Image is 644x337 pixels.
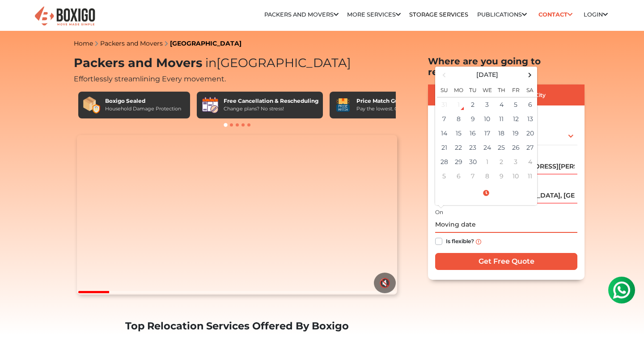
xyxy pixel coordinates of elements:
[437,81,451,97] th: Su
[170,39,241,47] a: [GEOGRAPHIC_DATA]
[83,96,101,114] img: Boxigo Sealed
[334,96,352,114] img: Price Match Guarantee
[105,105,181,113] div: Household Damage Protection
[224,105,318,113] div: Change plans? No stress!
[100,39,163,47] a: Packers and Movers
[356,97,424,105] div: Price Match Guarantee
[77,135,397,295] video: Your browser does not support the video tag.
[74,75,226,83] span: Effortlessly streamlining Every movement.
[224,97,318,105] div: Free Cancellation & Rescheduling
[374,273,396,293] button: 🔇
[435,217,577,233] input: Moving date
[480,81,494,97] th: We
[508,81,523,97] th: Fr
[435,208,443,216] label: On
[437,189,535,197] a: Select Time
[494,81,508,97] th: Th
[74,39,93,47] a: Home
[524,69,536,81] span: Next Month
[438,69,450,81] span: Previous Month
[9,9,27,27] img: whatsapp-icon.svg
[523,81,537,97] th: Sa
[105,97,181,105] div: Boxigo Sealed
[466,81,480,97] th: Tu
[202,55,351,70] span: [GEOGRAPHIC_DATA]
[451,68,523,81] th: Select Month
[264,11,339,18] a: Packers and Movers
[477,11,527,18] a: Publications
[476,239,481,244] img: info
[34,5,96,27] img: Boxigo
[409,11,468,18] a: Storage Services
[452,98,465,111] div: 1
[347,11,401,18] a: More services
[451,81,466,97] th: Mo
[446,236,474,245] label: Is flexible?
[74,56,400,71] h1: Packers and Movers
[74,320,400,332] h2: Top Relocation Services Offered By Boxigo
[435,253,577,270] input: Get Free Quote
[205,55,216,70] span: in
[535,8,575,21] a: Contact
[356,105,424,113] div: Pay the lowest. Guaranteed!
[584,11,608,18] a: Login
[201,96,219,114] img: Free Cancellation & Rescheduling
[428,56,585,77] h2: Where are you going to relocate?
